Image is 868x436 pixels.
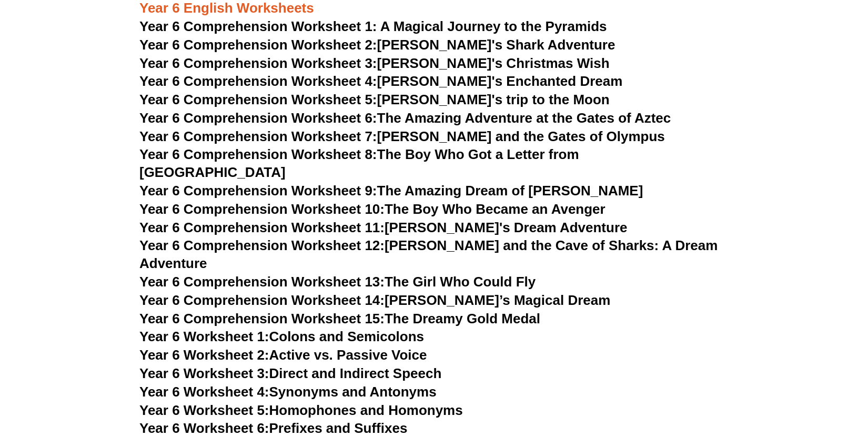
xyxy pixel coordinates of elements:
span: Year 6 Worksheet 6: [139,420,269,436]
a: Year 6 Comprehension Worksheet 2:[PERSON_NAME]'s Shark Adventure [139,37,615,53]
span: Year 6 Comprehension Worksheet 8: [139,146,377,162]
a: Year 6 Worksheet 2:Active vs. Passive Voice [139,347,427,363]
span: Year 6 Comprehension Worksheet 5: [139,92,377,107]
span: Year 6 Worksheet 4: [139,384,269,400]
span: Year 6 Comprehension Worksheet 14: [139,292,385,308]
span: Year 6 Comprehension Worksheet 3: [139,55,377,71]
span: Year 6 Worksheet 3: [139,365,269,381]
a: Year 6 Worksheet 1:Colons and Semicolons [139,329,424,344]
a: Year 6 Worksheet 4:Synonyms and Antonyms [139,384,437,400]
a: Year 6 Comprehension Worksheet 5:[PERSON_NAME]'s trip to the Moon [139,92,610,107]
span: Year 6 Comprehension Worksheet 6: [139,110,377,126]
a: Year 6 Comprehension Worksheet 3:[PERSON_NAME]'s Christmas Wish [139,55,610,71]
a: Year 6 Worksheet 5:Homophones and Homonyms [139,402,463,418]
iframe: Chat Widget [688,317,868,436]
a: Year 6 Comprehension Worksheet 14:[PERSON_NAME]’s Magical Dream [139,292,610,308]
a: Year 6 Comprehension Worksheet 9:The Amazing Dream of [PERSON_NAME] [139,183,643,199]
a: Year 6 Comprehension Worksheet 11:[PERSON_NAME]'s Dream Adventure [139,220,627,235]
span: Year 6 Comprehension Worksheet 11: [139,220,385,235]
a: Year 6 Comprehension Worksheet 4:[PERSON_NAME]'s Enchanted Dream [139,73,622,89]
span: Year 6 Comprehension Worksheet 12: [139,237,385,253]
a: Year 6 Worksheet 3:Direct and Indirect Speech [139,365,441,381]
a: Year 6 Comprehension Worksheet 12:[PERSON_NAME] and the Cave of Sharks: A Dream Adventure [139,237,718,271]
span: Year 6 Comprehension Worksheet 9: [139,183,377,199]
span: Year 6 Worksheet 1: [139,329,269,344]
span: Year 6 Comprehension Worksheet 10: [139,201,385,217]
span: Year 6 Comprehension Worksheet 13: [139,274,385,290]
span: Year 6 Comprehension Worksheet 15: [139,311,385,326]
span: Year 6 Comprehension Worksheet 4: [139,73,377,89]
a: Year 6 Comprehension Worksheet 8:The Boy Who Got a Letter from [GEOGRAPHIC_DATA] [139,146,579,180]
a: Year 6 Comprehension Worksheet 6:The Amazing Adventure at the Gates of Aztec [139,110,671,126]
span: Year 6 Worksheet 5: [139,402,269,418]
span: Year 6 Worksheet 2: [139,347,269,363]
a: Year 6 Comprehension Worksheet 7:[PERSON_NAME] and the Gates of Olympus [139,128,665,144]
a: Year 6 Comprehension Worksheet 10:The Boy Who Became an Avenger [139,201,605,217]
span: Year 6 Comprehension Worksheet 7: [139,128,377,144]
a: Year 6 Comprehension Worksheet 1: A Magical Journey to the Pyramids [139,18,607,34]
span: Year 6 Comprehension Worksheet 2: [139,37,377,53]
a: Year 6 Comprehension Worksheet 15:The Dreamy Gold Medal [139,311,540,326]
a: Year 6 Worksheet 6:Prefixes and Suffixes [139,420,407,436]
a: Year 6 Comprehension Worksheet 13:The Girl Who Could Fly [139,274,536,290]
